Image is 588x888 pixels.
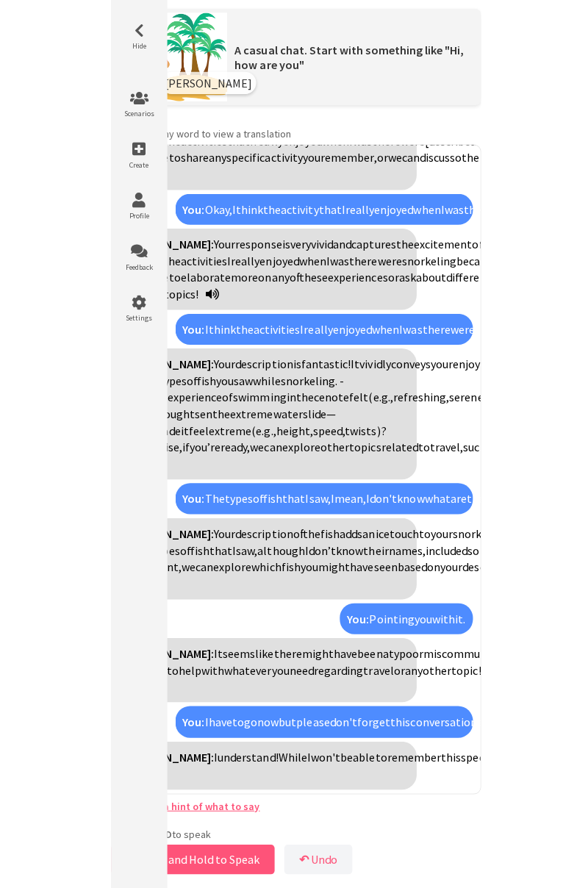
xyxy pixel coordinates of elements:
span: names, [386,540,423,554]
span: there [370,133,398,148]
a: Stuck? Get a hint of what to say [110,794,258,807]
span: vivid [309,235,331,250]
span: Profile [116,210,160,219]
p: Press & to speak [110,822,478,835]
span: that [226,133,248,148]
span: response [234,235,280,250]
span: like [254,642,272,656]
span: were [398,133,422,148]
span: Hide [116,41,160,51]
div: Click to translate [174,701,470,732]
span: other [452,149,481,164]
span: Okay, [204,201,231,215]
span: explore [212,556,250,570]
span: typo [386,642,409,656]
span: fish [318,523,337,537]
span: a [360,523,366,537]
span: enjoyed [372,201,411,215]
strong: You: [182,320,204,334]
strong: [PERSON_NAME]: [126,235,212,250]
span: While [276,745,305,759]
span: I [212,745,216,759]
span: feel [187,420,207,435]
span: the [294,387,312,402]
span: don't [328,709,355,724]
span: topics! [162,284,197,299]
span: that [208,540,231,554]
span: [PERSON_NAME] [163,75,251,90]
span: I [231,540,234,554]
span: conveys [388,354,428,369]
span: I [303,540,306,554]
span: conversation [408,709,474,724]
span: on [257,268,270,283]
span: experience [166,387,220,402]
span: which [250,556,279,570]
span: I [304,488,307,503]
span: be [338,745,351,759]
span: the [306,523,318,537]
span: while [251,371,279,386]
span: it [179,420,187,435]
span: your [428,354,450,369]
span: the [262,201,279,215]
span: descriptions, [459,556,525,570]
span: don’t [306,540,334,554]
div: Click to translate [118,227,414,308]
span: on [424,556,437,570]
span: I [298,320,302,334]
span: description [234,354,291,369]
span: snorkeling. - [279,371,342,386]
span: thoughts [151,404,198,418]
span: when [320,133,347,148]
span: It [212,642,221,656]
span: that [281,488,304,503]
span: have [331,642,355,656]
span: know [395,488,422,503]
span: was [328,252,347,267]
span: The [204,488,223,503]
span: types [157,371,185,386]
span: there [347,252,375,267]
span: please [295,709,328,724]
span: know [334,540,361,554]
span: included [423,540,465,554]
span: although [256,540,303,554]
span: their [464,488,489,503]
div: Click to translate [118,346,414,476]
span: touch [387,523,416,537]
span: the [211,404,229,418]
span: but [277,709,295,724]
span: such [460,437,483,451]
span: felt [347,387,366,402]
span: I [397,320,401,334]
span: mean, [332,488,364,503]
span: activities [252,320,298,334]
span: Create [116,159,160,168]
span: Click to revert to original [198,404,211,418]
span: (e.g., [366,387,390,402]
span: you [301,149,318,164]
span: an [467,133,480,148]
strong: [PERSON_NAME]: [126,642,212,656]
span: (e.g., [250,420,274,435]
span: extreme [229,404,271,418]
span: It [348,354,357,369]
span: I [324,252,328,267]
span: there [461,201,489,215]
span: seems [221,642,254,656]
span: you’re [188,437,219,451]
span: I [364,488,367,503]
span: to [168,149,179,164]
span: travel, [427,437,460,451]
strong: You: [182,201,204,215]
span: there [420,320,448,334]
span: can [262,437,280,451]
span: more [229,268,257,283]
div: Click to translate [174,312,470,343]
span: or [374,149,385,164]
span: that [317,201,340,215]
span: what [422,488,448,503]
button: ↶Undo [282,839,350,868]
span: were [375,252,399,267]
